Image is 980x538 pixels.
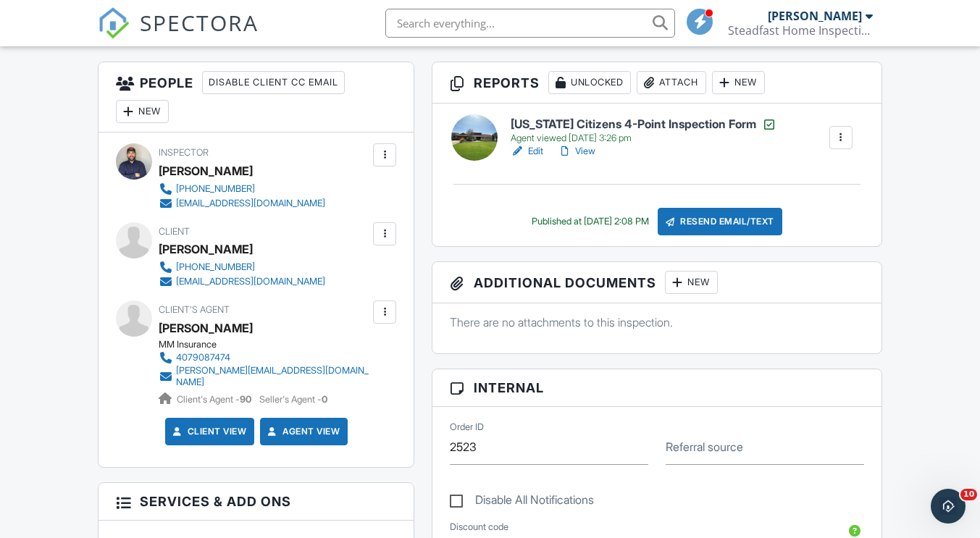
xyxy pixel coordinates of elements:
[116,100,169,123] div: New
[159,274,325,289] a: [EMAIL_ADDRESS][DOMAIN_NAME]
[511,144,543,159] a: Edit
[176,276,325,287] div: [EMAIL_ADDRESS][DOMAIN_NAME]
[176,183,255,195] div: [PHONE_NUMBER]
[665,271,718,294] div: New
[532,216,649,227] div: Published at [DATE] 2:08 PM
[450,421,484,434] label: Order ID
[159,147,209,158] span: Inspector
[432,62,881,104] h3: Reports
[176,261,255,273] div: [PHONE_NUMBER]
[159,260,325,274] a: [PHONE_NUMBER]
[98,7,130,39] img: The Best Home Inspection Software - Spectora
[511,117,776,132] h6: [US_STATE] Citizens 4-Point Inspection Form
[385,9,675,38] input: Search everything...
[432,262,881,303] h3: Additional Documents
[159,160,253,182] div: [PERSON_NAME]
[159,238,253,260] div: [PERSON_NAME]
[931,489,966,524] iframe: Intercom live chat
[159,339,381,350] div: MM Insurance
[98,20,259,50] a: SPECTORA
[159,350,369,365] a: 4079087474
[450,521,508,534] label: Discount code
[176,198,325,209] div: [EMAIL_ADDRESS][DOMAIN_NAME]
[666,439,743,455] label: Referral source
[99,483,414,521] h3: Services & Add ons
[322,394,327,405] strong: 0
[728,23,873,38] div: Steadfast Home Inspections llc
[159,317,253,339] a: [PERSON_NAME]
[202,71,345,94] div: Disable Client CC Email
[558,144,595,159] a: View
[658,208,782,235] div: Resend Email/Text
[450,493,594,511] label: Disable All Notifications
[240,394,251,405] strong: 90
[450,314,863,330] p: There are no attachments to this inspection.
[259,394,327,405] span: Seller's Agent -
[768,9,862,23] div: [PERSON_NAME]
[159,226,190,237] span: Client
[511,133,776,144] div: Agent viewed [DATE] 3:26 pm
[511,117,776,145] a: [US_STATE] Citizens 4-Point Inspection Form Agent viewed [DATE] 3:26 pm
[176,352,230,363] div: 4079087474
[159,182,325,196] a: [PHONE_NUMBER]
[176,365,369,388] div: [PERSON_NAME][EMAIL_ADDRESS][DOMAIN_NAME]
[712,71,765,94] div: New
[159,365,369,388] a: [PERSON_NAME][EMAIL_ADDRESS][DOMAIN_NAME]
[140,7,259,38] span: SPECTORA
[159,304,230,315] span: Client's Agent
[265,424,340,439] a: Agent View
[159,196,325,211] a: [EMAIL_ADDRESS][DOMAIN_NAME]
[170,424,247,439] a: Client View
[177,394,254,405] span: Client's Agent -
[548,71,631,94] div: Unlocked
[960,489,977,500] span: 10
[432,369,881,407] h3: Internal
[637,71,706,94] div: Attach
[99,62,414,133] h3: People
